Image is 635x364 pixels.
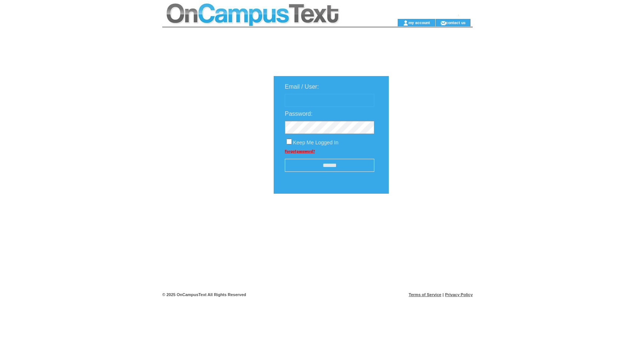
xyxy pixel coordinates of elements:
span: © 2025 OnCampusText All Rights Reserved [162,292,246,297]
span: | [443,292,444,297]
a: Forgot password? [285,149,315,153]
img: contact_us_icon.gif [440,20,446,26]
a: my account [408,20,430,25]
span: Password: [285,111,313,117]
img: account_icon.gif [403,20,408,26]
img: transparent.png [410,212,447,222]
a: Terms of Service [409,292,442,297]
a: Privacy Policy [445,292,473,297]
span: Keep Me Logged In [293,140,338,145]
span: Email / User: [285,83,319,90]
a: contact us [446,20,466,25]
